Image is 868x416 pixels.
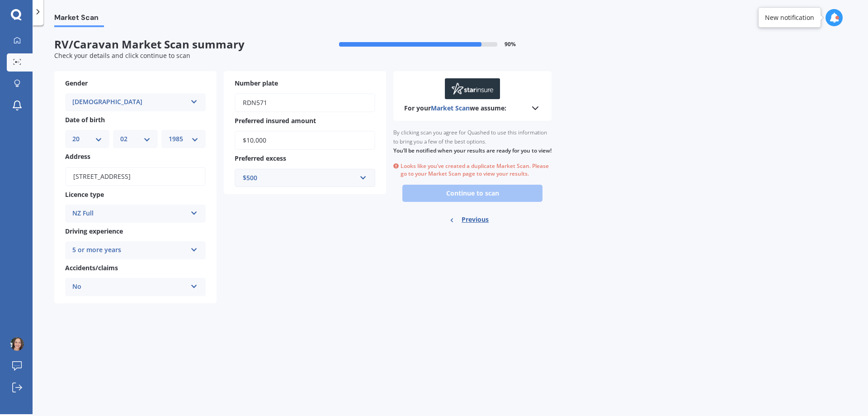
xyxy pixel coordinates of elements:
b: For your we assume: [404,104,506,113]
span: Driving experience [65,227,123,235]
span: Market Scan [54,13,104,25]
img: Star [445,78,500,99]
span: Market Scan [431,104,470,112]
span: Gender [65,79,88,87]
span: Accidents/claims [65,263,118,272]
div: No [72,282,187,292]
div: [DEMOGRAPHIC_DATA] [72,97,187,108]
span: Previous [462,213,489,226]
span: RV/Caravan Market Scan summary [54,38,303,51]
div: 5 or more years [72,245,187,256]
div: Looks like you’ve created a duplicate Market Scan. Please go to your Market Scan page to view you... [393,163,552,178]
span: Check your details and click continue to scan [54,51,190,60]
div: By clicking scan you agree for Quashed to use this information to bring you a few of the best opt... [393,121,552,163]
div: $500 [243,173,356,183]
span: Licence type [65,190,104,199]
div: NZ Full [72,208,187,219]
b: You’ll be notified when your results are ready for you to view! [393,147,552,154]
span: Preferred insured amount [235,116,316,125]
span: 90 % [505,41,516,48]
div: New notification [765,13,814,22]
span: Date of birth [65,115,105,124]
img: ACg8ocKHrAPaBCnFZqJf39PfsuEhgK4tbFpBIYy7NUIKl7OifxSUOvs=s96-c [10,337,24,351]
span: Address [65,153,90,161]
span: Preferred excess [235,154,286,163]
span: Number plate [235,79,278,87]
